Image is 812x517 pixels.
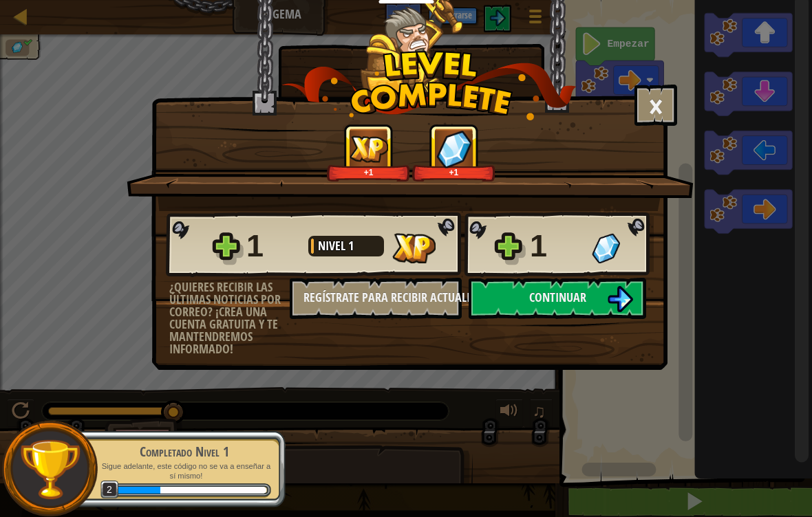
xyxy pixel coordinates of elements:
img: level_complete.png [281,51,577,120]
div: 1 [246,224,300,268]
div: 1 [530,224,584,268]
img: XP Ganada [350,135,388,162]
span: 2 [100,481,119,499]
img: Gemas Ganadas [436,130,472,168]
span: 1 [348,237,354,254]
div: ¿Quieres recibir las últimas noticias por correo? ¡Crea una cuenta gratuita y te mantendremos inf... [169,281,290,355]
button: Continuar [469,278,646,319]
img: XP Ganada [392,233,436,263]
p: Sigue adelante, este código no se va a enseñar a sí mismo! [98,461,271,481]
img: trophy.png [19,438,81,500]
img: Continuar [607,286,633,312]
div: Completado Nivel 1 [98,442,271,461]
div: +1 [415,167,493,177]
img: Gemas Ganadas [592,233,620,263]
span: Nivel [318,237,348,254]
button: × [634,85,677,126]
span: Continuar [529,289,586,306]
button: Regístrate para recibir actualizaciones [290,278,462,319]
div: +1 [330,167,407,177]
